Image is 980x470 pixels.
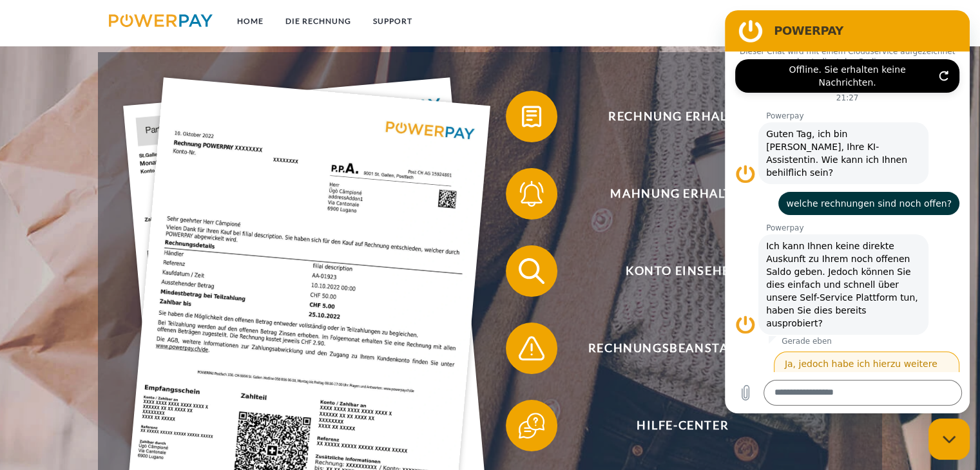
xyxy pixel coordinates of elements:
a: SUPPORT [362,10,423,33]
a: agb [805,10,845,33]
button: Konto einsehen [506,245,841,297]
a: DIE RECHNUNG [274,10,362,33]
iframe: Schaltfläche zum Öffnen des Messaging-Fensters; Konversation läuft [928,418,970,460]
span: Rechnungsbeanstandung [524,323,840,374]
img: qb_help.svg [515,409,548,442]
img: qb_bell.svg [515,178,548,210]
span: Konto einsehen [524,245,840,297]
span: Hilfe-Center [524,400,840,451]
button: Rechnungsbeanstandung [506,323,841,374]
img: qb_search.svg [515,255,548,287]
a: Home [226,10,274,33]
button: Mahnung erhalten? [506,168,841,220]
iframe: Messaging-Fenster [725,10,970,413]
img: qb_warning.svg [515,332,548,364]
button: Hilfe-Center [506,400,841,451]
span: Mahnung erhalten? [524,168,840,220]
img: qb_bill.svg [515,100,548,133]
img: logo-powerpay.svg [109,14,213,27]
button: Rechnung erhalten? [506,91,841,142]
span: Rechnung erhalten? [524,91,840,142]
